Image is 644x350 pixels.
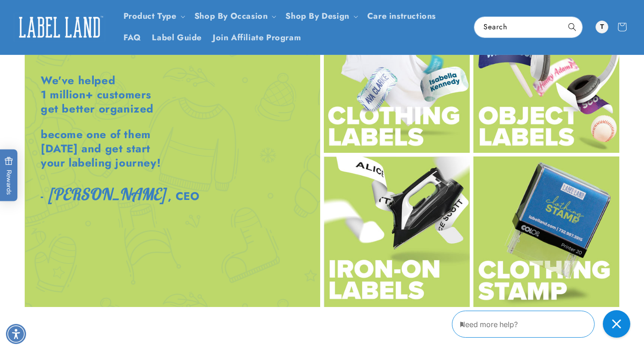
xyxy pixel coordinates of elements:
strong: [PERSON_NAME] [48,184,166,204]
span: Care instructions [367,11,436,22]
div: Accessibility Menu [6,324,26,344]
strong: , CEO [168,188,199,204]
strong: become one of them [DATE] and get start your labeling journey! - [41,126,161,205]
summary: Product Type [118,5,189,27]
a: Shop By Design [285,10,349,22]
img: Label Land [14,13,105,41]
img: Objects label options [473,2,619,153]
iframe: Sign Up via Text for Offers [7,277,116,304]
a: Label Land [11,10,109,45]
span: FAQ [123,32,141,43]
a: Label Guide [146,27,207,48]
summary: Shop By Occasion [189,5,280,27]
button: Search [562,17,582,37]
img: Clothing stamp options [473,156,619,307]
a: Care instructions [362,5,441,27]
span: Label Guide [152,32,202,43]
summary: Shop By Design [280,5,361,27]
a: Product Type [123,10,177,22]
img: Iron on label options [324,156,470,307]
span: Shop By Occasion [194,11,268,22]
span: Join Affiliate Program [213,32,301,43]
img: Clothing label options [324,2,470,153]
a: Join Affiliate Program [207,27,306,48]
span: Rewards [5,156,13,194]
iframe: Gorgias Floating Chat [452,307,635,341]
a: FAQ [118,27,147,48]
strong: We've helped 1 million+ customers get better organized [41,72,154,117]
